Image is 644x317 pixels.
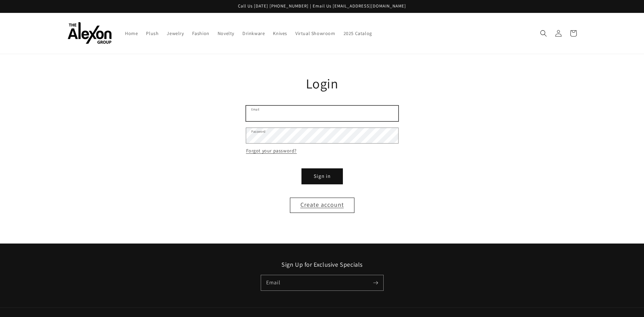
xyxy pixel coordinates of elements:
span: Novelty [218,30,234,36]
span: Jewelry [167,30,184,36]
a: Forgot your password? [246,147,297,155]
button: Sign in [302,169,343,184]
a: Virtual Showroom [291,26,339,40]
h2: Sign Up for Exclusive Specials [68,261,577,268]
a: Drinkware [238,26,269,40]
a: Novelty [214,26,238,40]
summary: Search [536,26,551,41]
span: Drinkware [242,30,265,36]
a: Create account [290,198,354,213]
a: Plush [142,26,163,40]
h1: Login [246,74,398,92]
button: Subscribe [368,275,383,290]
span: Plush [146,30,159,36]
span: Virtual Showroom [295,30,335,36]
span: Fashion [192,30,209,36]
a: Jewelry [163,26,188,40]
a: 2025 Catalog [339,26,376,40]
img: The Alexon Group [68,22,112,44]
a: Home [121,26,142,40]
span: 2025 Catalog [344,30,372,36]
a: Fashion [188,26,214,40]
span: Knives [273,30,287,36]
span: Home [125,30,138,36]
a: Knives [269,26,291,40]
